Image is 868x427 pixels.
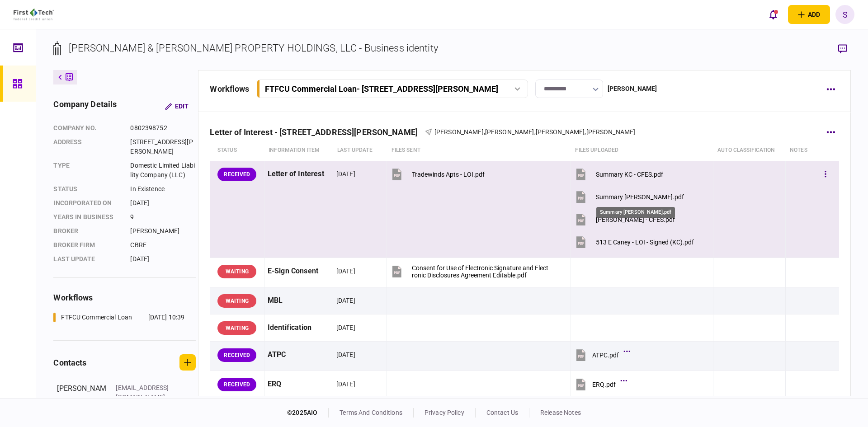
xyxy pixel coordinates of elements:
[130,184,196,194] div: In Existence
[217,378,256,391] div: RECEIVED
[574,345,628,365] button: ATPC.pdf
[540,409,581,416] a: release notes
[116,383,175,402] div: [EMAIL_ADDRESS][DOMAIN_NAME]
[592,352,619,359] div: ATPC.pdf
[53,357,86,369] div: contacts
[53,254,121,264] div: last update
[53,123,121,133] div: company no.
[336,350,355,359] div: [DATE]
[148,313,185,322] div: [DATE] 10:39
[53,184,121,194] div: status
[130,226,196,236] div: [PERSON_NAME]
[265,84,498,94] div: FTFCU Commercial Loan - [STREET_ADDRESS][PERSON_NAME]
[336,169,355,178] div: [DATE]
[336,267,355,276] div: [DATE]
[14,9,54,20] img: client company logo
[130,198,196,208] div: [DATE]
[53,161,121,180] div: Type
[130,123,196,133] div: 0802398752
[57,383,107,412] div: [PERSON_NAME]
[574,232,694,252] button: 513 E Caney - LOI - Signed (KC).pdf
[53,313,184,322] a: FTFCU Commercial Loan[DATE] 10:39
[412,171,485,178] div: Tradewinds Apts - LOI.pdf
[764,5,783,24] button: open notifications list
[53,291,196,304] div: workflows
[264,140,333,161] th: Information item
[268,291,330,311] div: MBL
[574,209,675,230] button: Cullum, Keith - CFES.pdf
[217,348,256,362] div: RECEIVED
[130,212,196,222] div: 9
[596,207,675,218] div: Summary [PERSON_NAME].pdf
[268,345,330,365] div: ATPC
[217,265,256,278] div: WAITING
[574,187,684,207] button: Summary KC - LOI.pdf
[217,168,256,181] div: RECEIVED
[210,140,264,161] th: status
[268,164,330,184] div: Letter of Interest
[217,294,256,308] div: WAITING
[390,261,548,282] button: Consent for Use of Electronic Signature and Electronic Disclosures Agreement Editable.pdf
[287,408,329,418] div: © 2025 AIO
[53,212,121,222] div: years in business
[130,240,196,250] div: CBRE
[130,137,196,156] div: [STREET_ADDRESS][PERSON_NAME]
[53,198,121,208] div: incorporated on
[210,83,249,95] div: workflows
[574,374,625,394] button: ERQ.pdf
[596,239,694,246] div: 513 E Caney - LOI - Signed (KC).pdf
[210,127,425,137] div: Letter of Interest - [STREET_ADDRESS][PERSON_NAME]
[268,318,330,338] div: Identification
[574,164,663,184] button: Summary KC - CFES.pdf
[586,128,636,136] span: [PERSON_NAME]
[596,171,663,178] div: Summary KC - CFES.pdf
[53,240,121,250] div: broker firm
[434,128,484,136] span: [PERSON_NAME]
[69,41,438,56] div: [PERSON_NAME] & [PERSON_NAME] PROPERTY HOLDINGS, LLC - Business identity
[336,380,355,389] div: [DATE]
[390,164,485,184] button: Tradewinds Apts - LOI.pdf
[425,409,464,416] a: privacy policy
[596,216,675,223] div: Cullum, Keith - CFES.pdf
[130,254,196,264] div: [DATE]
[571,140,713,161] th: Files uploaded
[486,409,518,416] a: contact us
[158,98,196,114] button: Edit
[340,409,402,416] a: terms and conditions
[485,128,534,136] span: [PERSON_NAME]
[534,128,536,136] span: ,
[484,128,485,136] span: ,
[412,264,548,279] div: Consent for Use of Electronic Signature and Electronic Disclosures Agreement Editable.pdf
[785,140,814,161] th: notes
[333,140,387,161] th: last update
[268,374,330,394] div: ERQ
[53,137,121,156] div: address
[257,80,528,98] button: FTFCU Commercial Loan- [STREET_ADDRESS][PERSON_NAME]
[53,98,117,114] div: company details
[536,128,585,136] span: [PERSON_NAME]
[387,140,571,161] th: files sent
[336,296,355,305] div: [DATE]
[788,5,830,24] button: open adding identity options
[61,313,132,322] div: FTFCU Commercial Loan
[608,84,657,94] div: [PERSON_NAME]
[585,128,586,136] span: ,
[592,381,616,388] div: ERQ.pdf
[713,140,785,161] th: auto classification
[596,193,684,201] div: Summary KC - LOI.pdf
[336,323,355,332] div: [DATE]
[835,5,854,24] button: S
[268,261,330,282] div: E-Sign Consent
[130,161,196,180] div: Domestic Limited Liability Company (LLC)
[53,226,121,236] div: Broker
[217,321,256,335] div: WAITING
